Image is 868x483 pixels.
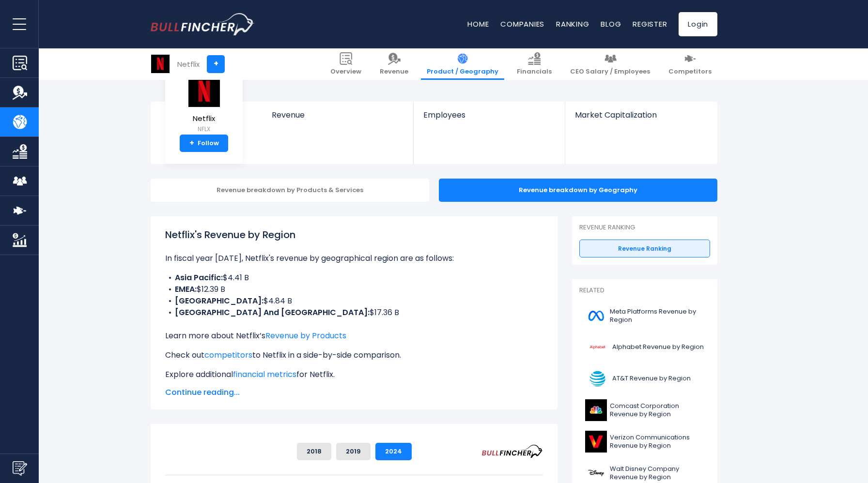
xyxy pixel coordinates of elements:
[175,272,223,283] b: Asia Pacific:
[189,139,194,148] strong: +
[165,307,543,318] li: $17.36 B
[336,443,371,460] button: 2019
[575,110,707,120] span: Market Capitalization
[511,48,558,80] a: Financials
[579,287,710,295] p: Related
[668,68,712,76] span: Competitors
[500,19,544,29] a: Companies
[207,55,225,73] a: +
[165,330,543,342] p: Learn more about Netflix’s
[585,368,609,390] img: T logo
[175,307,370,318] b: [GEOGRAPHIC_DATA] And [GEOGRAPHIC_DATA]:
[610,402,704,419] span: Comcast Corporation Revenue by Region
[175,295,263,306] b: [GEOGRAPHIC_DATA]:
[180,135,228,152] a: +Follow
[612,343,704,351] span: Alphabet Revenue by Region
[423,110,555,120] span: Employees
[187,75,221,107] img: NFLX logo
[272,110,404,120] span: Revenue
[517,68,552,76] span: Financials
[325,48,367,80] a: Overview
[165,284,543,295] li: $12.39 B
[297,443,331,460] button: 2018
[165,253,543,264] p: In fiscal year [DATE], Netflix's revenue by geographical region are as follows:
[579,397,710,423] a: Comcast Corporation Revenue by Region
[601,19,621,29] a: Blog
[633,19,667,29] a: Register
[151,55,170,73] img: NFLX logo
[467,19,489,29] a: Home
[579,334,710,361] a: Alphabet Revenue by Region
[663,48,717,80] a: Competitors
[265,330,346,341] a: Revenue by Products
[579,224,710,232] p: Revenue Ranking
[374,48,414,80] a: Revenue
[165,369,543,380] p: Explore additional for Netflix.
[262,102,414,136] a: Revenue
[165,295,543,307] li: $4.84 B
[579,240,710,258] a: Revenue Ranking
[165,227,543,242] h1: Netflix's Revenue by Region
[233,369,296,380] a: financial metrics
[612,375,691,383] span: AT&T Revenue by Region
[610,465,704,482] span: Walt Disney Company Revenue by Region
[427,68,498,76] span: Product / Geography
[151,179,429,202] div: Revenue breakdown by Products & Services
[585,305,607,327] img: META logo
[565,102,716,136] a: Market Capitalization
[177,59,200,70] div: Netflix
[570,68,650,76] span: CEO Salary / Employees
[151,13,255,35] img: bullfincher logo
[585,336,609,358] img: GOOGL logo
[330,68,361,76] span: Overview
[375,443,412,460] button: 2024
[579,302,710,329] a: Meta Platforms Revenue by Region
[610,434,704,450] span: Verizon Communications Revenue by Region
[204,349,252,361] a: competitors
[414,102,564,136] a: Employees
[564,48,656,80] a: CEO Salary / Employees
[579,365,710,392] a: AT&T Revenue by Region
[439,179,717,202] div: Revenue breakdown by Geography
[165,387,543,398] span: Continue reading...
[556,19,589,29] a: Ranking
[579,428,710,455] a: Verizon Communications Revenue by Region
[585,399,607,421] img: CMCSA logo
[421,48,504,80] a: Product / Geography
[187,115,221,123] span: Netflix
[187,125,221,134] small: NFLX
[610,308,704,324] span: Meta Platforms Revenue by Region
[679,12,717,36] a: Login
[585,431,607,453] img: VZ logo
[165,349,543,361] p: Check out to Netflix in a side-by-side comparison.
[175,284,197,295] b: EMEA:
[151,13,255,35] a: Go to homepage
[165,272,543,284] li: $4.41 B
[186,75,221,135] a: Netflix NFLX
[380,68,408,76] span: Revenue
